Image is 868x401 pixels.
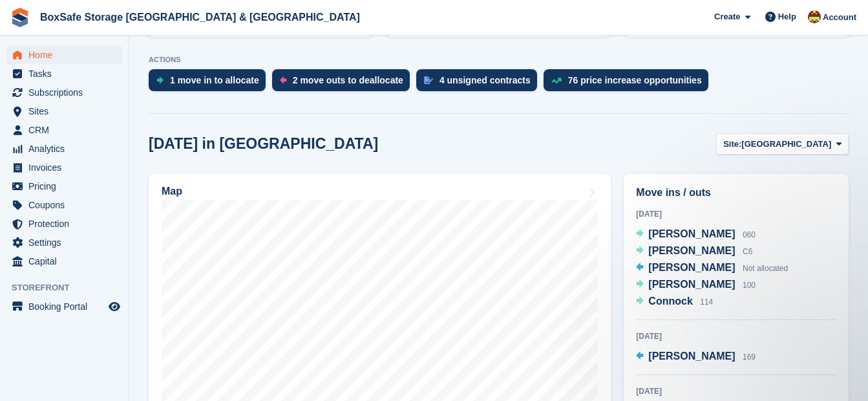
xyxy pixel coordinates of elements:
[35,6,365,28] a: BoxSafe Storage [GEOGRAPHIC_DATA] & [GEOGRAPHIC_DATA]
[648,262,735,273] span: [PERSON_NAME]
[6,215,122,233] a: menu
[743,352,756,362] span: 169
[6,121,122,139] a: menu
[741,138,831,151] span: [GEOGRAPHIC_DATA]
[714,10,740,23] span: Create
[28,177,106,195] span: Pricing
[636,243,752,260] a: [PERSON_NAME] C6
[6,196,122,214] a: menu
[636,349,756,365] a: [PERSON_NAME] 169
[439,75,531,85] div: 4 unsigned contracts
[6,177,122,195] a: menu
[648,279,735,290] span: [PERSON_NAME]
[28,233,106,252] span: Settings
[636,331,836,342] div: [DATE]
[6,158,122,177] a: menu
[636,277,756,294] a: [PERSON_NAME] 100
[636,260,788,277] a: [PERSON_NAME] Not allocated
[6,233,122,252] a: menu
[743,281,756,290] span: 100
[700,298,713,307] span: 114
[636,185,836,200] h2: Move ins / outs
[6,46,122,64] a: menu
[28,65,106,83] span: Tasks
[808,10,821,23] img: Kim
[551,78,562,83] img: price_increase_opportunities-93ffe204e8149a01c8c9dc8f82e8f89637d9d84a8eef4429ea346261dce0b2c0.svg
[6,140,122,158] a: menu
[6,83,122,102] a: menu
[648,245,735,256] span: [PERSON_NAME]
[28,102,106,120] span: Sites
[149,135,378,153] h2: [DATE] in [GEOGRAPHIC_DATA]
[28,121,106,139] span: CRM
[416,69,544,98] a: 4 unsigned contracts
[170,75,259,85] div: 1 move in to allocate
[28,83,106,102] span: Subscriptions
[28,158,106,177] span: Invoices
[716,133,849,155] button: Site: [GEOGRAPHIC_DATA]
[10,8,30,27] img: stora-icon-8386f47178a22dfd0bd8f6a31ec36ba5ce8667c1dd55bd0f319d3a0aa187defe.svg
[28,215,106,233] span: Protection
[823,11,856,24] span: Account
[6,298,122,316] a: menu
[6,65,122,83] a: menu
[648,296,692,307] span: Connock
[648,228,735,239] span: [PERSON_NAME]
[28,46,106,64] span: Home
[272,69,416,98] a: 2 move outs to deallocate
[636,208,836,220] div: [DATE]
[743,247,752,256] span: C6
[12,281,129,294] span: Storefront
[107,299,122,314] a: Preview store
[280,76,286,84] img: move_outs_to_deallocate_icon-f764333ba52eb49d3ac5e1228854f67142a1ed5810a6f6cc68b1a99e826820c5.svg
[636,226,756,243] a: [PERSON_NAME] 060
[743,230,756,239] span: 060
[28,252,106,270] span: Capital
[743,264,788,273] span: Not allocated
[544,69,715,98] a: 76 price increase opportunities
[6,252,122,270] a: menu
[636,294,713,310] a: Connock 114
[149,69,272,98] a: 1 move in to allocate
[778,10,796,23] span: Help
[28,196,106,214] span: Coupons
[424,76,433,84] img: contract_signature_icon-13c848040528278c33f63329250d36e43548de30e8caae1d1a13099fd9432cc5.svg
[6,102,122,120] a: menu
[149,56,849,64] p: ACTIONS
[568,75,702,85] div: 76 price increase opportunities
[162,186,182,197] h2: Map
[636,385,836,397] div: [DATE]
[28,140,106,158] span: Analytics
[723,138,741,151] span: Site:
[293,75,403,85] div: 2 move outs to deallocate
[156,76,164,84] img: move_ins_to_allocate_icon-fdf77a2bb77ea45bf5b3d319d69a93e2d87916cf1d5bf7949dd705db3b84f3ca.svg
[28,298,106,316] span: Booking Portal
[648,351,735,362] span: [PERSON_NAME]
